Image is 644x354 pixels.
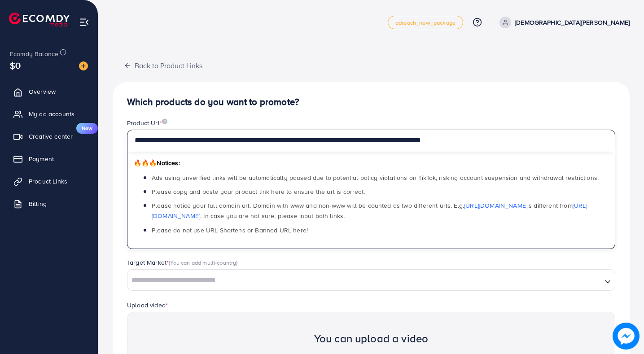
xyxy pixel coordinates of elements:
p: [DEMOGRAPHIC_DATA][PERSON_NAME] [515,17,630,28]
span: Please do not use URL Shortens or Banned URL here! [152,226,308,235]
span: Creative center [29,132,73,141]
div: Search for option [127,269,615,291]
a: Creative centerNew [7,127,91,145]
img: image [613,323,640,350]
span: Please copy and paste your product link here to ensure the url is correct. [152,187,365,196]
a: Product Links [7,172,91,190]
button: Back to Product Links [113,56,214,75]
span: adreach_new_package [395,20,456,26]
a: Billing [7,195,91,213]
span: Notices: [134,158,180,167]
img: menu [79,17,89,27]
img: logo [9,13,70,26]
span: 🔥🔥🔥 [134,158,157,167]
input: Search for option [128,274,601,288]
span: Payment [29,154,54,163]
h4: Which products do you want to promote? [127,96,615,108]
span: My ad accounts [29,109,74,118]
span: New [76,123,98,134]
label: Upload video [127,301,168,310]
img: image [79,61,88,70]
span: Ecomdy Balance [10,49,58,58]
span: Please notice your full domain url. Domain with www and non-www will be counted as two different ... [152,201,587,220]
span: Product Links [29,177,67,186]
span: Ads using unverified links will be automatically paused due to potential policy violations on Tik... [152,173,599,182]
span: (You can add multi-country) [169,258,237,267]
a: Payment [7,150,91,168]
span: Billing [29,199,47,208]
label: Target Market [127,258,238,267]
label: Product Url [127,118,167,127]
img: image [162,118,167,124]
a: [DEMOGRAPHIC_DATA][PERSON_NAME] [496,17,630,28]
a: Overview [7,83,91,101]
a: [URL][DOMAIN_NAME] [464,201,527,210]
h2: You can upload a video [314,332,429,345]
span: Overview [29,87,56,96]
a: My ad accounts [7,105,91,123]
span: $0 [10,59,21,72]
a: adreach_new_package [388,16,463,29]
